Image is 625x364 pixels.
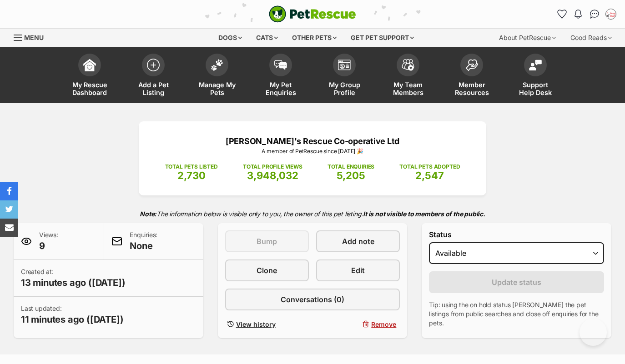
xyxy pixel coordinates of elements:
p: Enquiries: [130,230,157,252]
span: Edit [351,265,365,276]
a: Add a Pet Listing [121,49,185,103]
img: member-resources-icon-8e73f808a243e03378d46382f2149f9095a855e16c252ad45f914b54edf8863c.svg [465,59,478,71]
img: help-desk-icon-fdf02630f3aa405de69fd3d07c3f3aa587a6932b1a1747fa1d2bba05be0121f9.svg [529,60,542,70]
p: TOTAL PETS LISTED [165,163,218,171]
div: Dogs [212,29,248,47]
strong: It is not visible to members of the public. [363,210,485,218]
span: 11 minutes ago ([DATE]) [21,313,124,326]
img: add-pet-listing-icon-0afa8454b4691262ce3f59096e99ab1cd57d4a30225e0717b998d2c9b9846f56.svg [147,59,160,71]
div: Get pet support [344,29,420,47]
img: notifications-46538b983faf8c2785f20acdc204bb7945ddae34d4c08c2a6579f10ce5e182be.svg [575,10,582,19]
a: Menu [14,29,50,45]
p: Created at: [21,267,126,289]
button: My account [604,7,618,21]
div: Cats [250,29,284,47]
span: 3,948,032 [247,170,298,181]
label: Status [429,230,604,239]
p: A member of PetRescue since [DATE] 🎉 [152,147,473,155]
strong: Note: [140,210,156,218]
span: Menu [24,34,44,41]
a: PetRescue [269,5,356,23]
span: Manage My Pets [197,81,237,96]
p: [PERSON_NAME]'s Rescue Co-operative Ltd [152,135,473,147]
button: Bump [225,230,309,252]
a: Edit [316,259,400,281]
span: My Team Members [388,81,428,96]
img: team-members-icon-5396bd8760b3fe7c0b43da4ab00e1e3bb1a5d9ba89233759b79545d2d3fc5d0d.svg [402,59,414,71]
button: Update status [429,271,604,293]
span: None [130,239,157,252]
span: Update status [492,277,541,288]
span: 5,205 [337,170,365,181]
a: My Team Members [376,49,440,103]
p: Tip: using the on hold status [PERSON_NAME] the pet listings from public searches and close off e... [429,300,604,328]
div: About PetRescue [493,29,562,47]
p: TOTAL ENQUIRIES [328,163,374,171]
img: pet-enquiries-icon-7e3ad2cf08bfb03b45e93fb7055b45f3efa6380592205ae92323e6603595dc1f.svg [274,60,287,70]
span: 9 [39,239,58,252]
span: 13 minutes ago ([DATE]) [21,276,126,289]
span: Conversations (0) [281,294,344,305]
a: Conversations (0) [225,289,400,310]
a: Support Help Desk [504,49,567,103]
a: Favourites [554,7,569,21]
span: My Pet Enquiries [260,81,301,96]
a: My Rescue Dashboard [58,49,121,103]
span: Remove [371,319,396,329]
img: Laura Chao profile pic [606,10,615,19]
span: Clone [257,265,277,276]
a: Clone [225,259,309,281]
button: Remove [316,318,400,331]
img: logo-cat-932fe2b9b8326f06289b0f2fb663e598f794de774fb13d1741a6617ecf9a85b4.svg [269,5,356,23]
div: Other pets [286,29,343,47]
span: My Group Profile [324,81,365,96]
button: Notifications [571,7,585,21]
span: Add a Pet Listing [133,81,174,96]
span: Support Help Desk [515,81,556,96]
a: View history [225,318,309,331]
span: View history [236,319,276,329]
span: Add note [342,236,374,247]
ul: Account quick links [554,7,618,21]
img: dashboard-icon-eb2f2d2d3e046f16d808141f083e7271f6b2e854fb5c12c21221c1fb7104beca.svg [83,59,96,71]
p: Last updated: [21,304,124,326]
img: chat-41dd97257d64d25036548639549fe6c8038ab92f7586957e7f3b1b290dea8141.svg [590,10,600,19]
p: TOTAL PROFILE VIEWS [243,163,302,171]
span: My Rescue Dashboard [69,81,110,96]
span: Member Resources [451,81,492,96]
a: Manage My Pets [185,49,249,103]
a: My Pet Enquiries [249,49,312,103]
img: manage-my-pets-icon-02211641906a0b7f246fdf0571729dbe1e7629f14944591b6c1af311fb30b64b.svg [211,59,223,71]
span: 2,547 [415,170,444,181]
img: group-profile-icon-3fa3cf56718a62981997c0bc7e787c4b2cf8bcc04b72c1350f741eb67cf2f40e.svg [338,60,351,70]
a: My Group Profile [312,49,376,103]
a: Conversations [587,7,602,21]
div: Good Reads [564,29,618,47]
a: Member Resources [440,49,504,103]
iframe: Help Scout Beacon - Open [580,319,607,346]
a: Add note [316,230,400,252]
p: The information below is visible only to you, the owner of this pet listing. [14,204,611,223]
p: TOTAL PETS ADOPTED [399,163,460,171]
span: Bump [257,236,277,247]
span: 2,730 [177,170,206,181]
p: Views: [39,230,58,252]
